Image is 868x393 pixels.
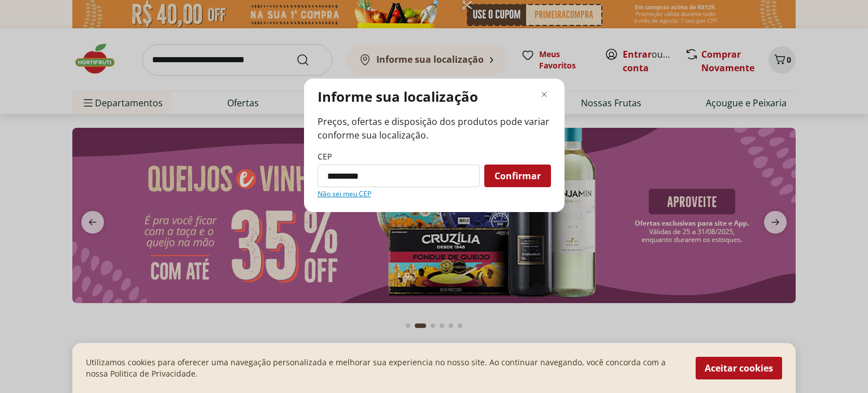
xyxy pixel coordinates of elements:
[537,88,551,101] button: Fechar modal de regionalização
[318,189,371,198] a: Não sei meu CEP
[86,357,682,379] p: Utilizamos cookies para oferecer uma navegação personalizada e melhorar sua experiencia no nosso ...
[304,79,565,212] div: Modal de regionalização
[696,357,782,379] button: Aceitar cookies
[318,115,551,142] span: Preços, ofertas e disposição dos produtos pode variar conforme sua localização.
[484,165,551,187] button: Confirmar
[318,88,478,106] p: Informe sua localização
[494,171,541,180] span: Confirmar
[318,151,332,162] label: CEP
